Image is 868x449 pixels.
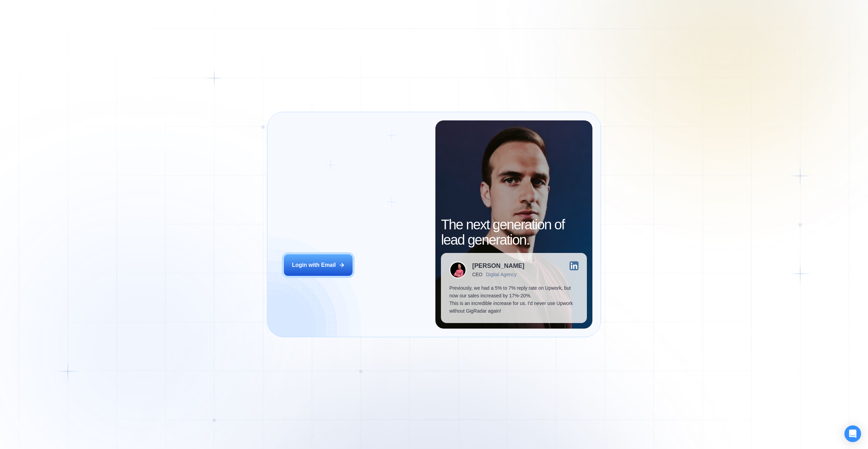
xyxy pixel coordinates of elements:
button: Login with Email [284,254,353,276]
p: Previously, we had a 5% to 7% reply rate on Upwork, but now our sales increased by 17%-20%. This ... [449,284,578,315]
div: [PERSON_NAME] [472,263,524,269]
div: Open Intercom Messenger [844,425,861,442]
div: CEO [472,272,482,277]
h2: The next generation of lead generation. [441,217,587,247]
div: Login with Email [292,261,336,269]
div: Digital Agency [486,272,517,277]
